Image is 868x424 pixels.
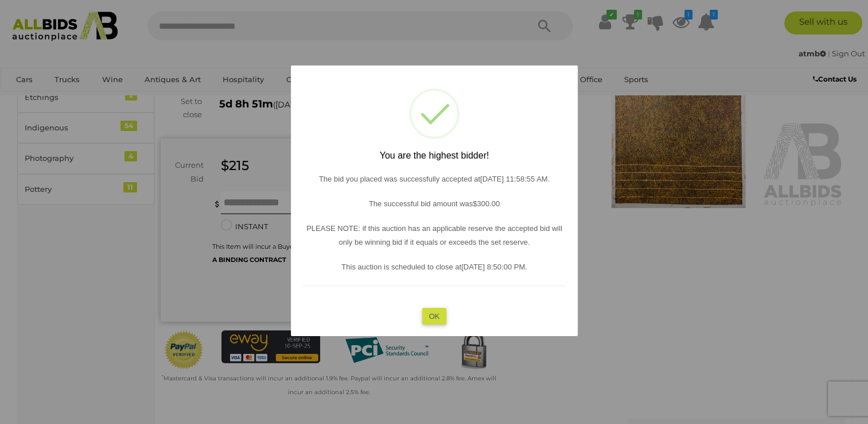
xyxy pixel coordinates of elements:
span: $300.00 [473,199,500,208]
p: PLEASE NOTE: if this auction has an applicable reserve the accepted bid will only be winning bid ... [302,222,566,249]
span: [DATE] 11:58:55 AM [480,175,547,183]
button: OK [422,308,446,325]
h2: You are the highest bidder! [302,151,566,161]
p: This auction is scheduled to close at . [302,260,566,273]
p: The successful bid amount was [302,197,566,210]
span: [DATE] 8:50:00 PM [461,263,525,271]
p: The bid you placed was successfully accepted at . [302,172,566,186]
